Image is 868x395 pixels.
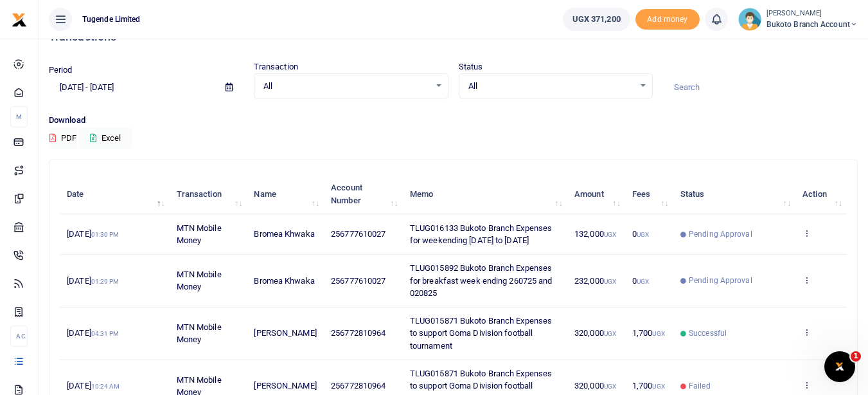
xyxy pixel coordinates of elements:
[635,9,700,30] span: Add money
[632,381,665,390] span: 1,700
[632,276,649,286] span: 0
[67,276,119,286] span: [DATE]
[689,228,752,240] span: Pending Approval
[572,13,621,26] span: UGX 371,200
[331,276,385,286] span: 256777610027
[331,229,385,239] span: 256777610027
[635,9,700,30] li: Toup your wallet
[824,351,855,382] iframe: Intercom live chat
[673,174,795,214] th: Status: activate to sort column ascending
[637,231,649,238] small: UGX
[177,223,222,246] span: MTN Mobile Money
[410,223,552,246] span: TLUG016133 Bukoto Branch Expenses for weekending [DATE] to [DATE]
[574,276,616,286] span: 232,000
[563,8,630,31] a: UGX 371,200
[625,174,673,214] th: Fees: activate to sort column ascending
[60,174,169,214] th: Date: activate to sort column descending
[169,174,247,214] th: Transaction: activate to sort column ascending
[574,328,616,338] span: 320,000
[766,19,858,30] span: Bukoto Branch account
[91,330,120,337] small: 04:31 PM
[567,174,625,214] th: Amount: activate to sort column ascending
[67,381,120,390] span: [DATE]
[49,114,858,127] p: Download
[851,351,861,362] span: 1
[254,381,316,390] span: [PERSON_NAME]
[574,381,616,390] span: 320,000
[652,383,664,390] small: UGX
[689,380,711,392] span: Failed
[254,60,298,73] label: Transaction
[738,8,761,31] img: profile-user
[795,174,847,214] th: Action: activate to sort column ascending
[254,276,314,286] span: Bromea Khwaka
[177,270,222,292] span: MTN Mobile Money
[254,328,316,338] span: [PERSON_NAME]
[635,14,700,23] a: Add money
[574,229,616,239] span: 132,000
[604,383,616,390] small: UGX
[77,14,146,25] span: Tugende Limited
[632,328,665,338] span: 1,700
[91,278,120,285] small: 01:29 PM
[410,263,553,298] span: TLUG015892 Bukoto Branch Expenses for breakfast week ending 260725 and 020825
[79,127,132,149] button: Excel
[263,80,430,93] span: All
[468,80,635,93] span: All
[10,106,28,127] li: M
[410,316,552,351] span: TLUG015871 Bukoto Branch Expenses to support Goma Division football tournament
[652,330,664,337] small: UGX
[49,64,73,77] label: Period
[403,174,567,214] th: Memo: activate to sort column ascending
[331,328,385,338] span: 256772810964
[604,330,616,337] small: UGX
[632,229,649,239] span: 0
[91,231,120,238] small: 01:30 PM
[637,278,649,285] small: UGX
[604,278,616,285] small: UGX
[558,8,635,31] li: Wallet ballance
[247,174,324,214] th: Name: activate to sort column ascending
[12,12,27,28] img: logo-small
[738,8,858,31] a: profile-user [PERSON_NAME] Bukoto Branch account
[12,14,27,24] a: logo-small logo-large logo-large
[177,322,222,345] span: MTN Mobile Money
[91,383,120,390] small: 10:24 AM
[766,8,858,19] small: [PERSON_NAME]
[689,275,752,286] span: Pending Approval
[663,77,858,98] input: Search
[49,77,215,98] input: select period
[689,327,727,339] span: Successful
[459,60,483,73] label: Status
[10,326,28,347] li: Ac
[67,229,119,239] span: [DATE]
[324,174,403,214] th: Account Number: activate to sort column ascending
[49,127,77,149] button: PDF
[67,328,119,338] span: [DATE]
[604,231,616,238] small: UGX
[254,229,314,239] span: Bromea Khwaka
